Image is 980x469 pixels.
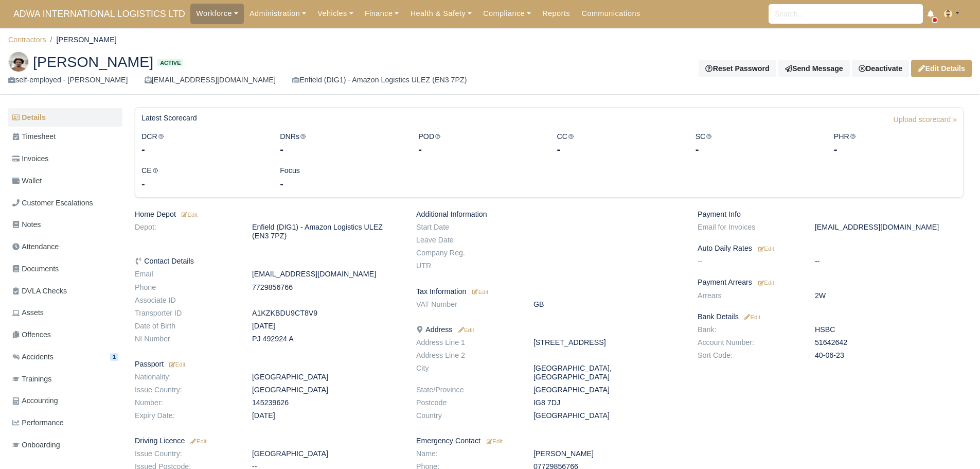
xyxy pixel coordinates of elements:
h6: Contact Details [135,257,401,266]
dt: Email for Invoices [690,223,807,232]
dt: Sort Code: [690,351,807,360]
div: - [834,142,957,157]
dt: Associate ID [127,296,244,305]
dt: Postcode [408,398,526,407]
dd: PJ 492924 A [244,335,408,343]
a: DVLA Checks [8,281,122,301]
dd: A1KZKBDU9CT8V9 [244,309,408,318]
dt: Date of Birth [127,322,244,331]
dd: 51642642 [807,338,971,347]
a: Health & Safety [404,4,477,24]
dt: Email [127,270,244,279]
dt: State/Province [408,386,526,394]
a: Compliance [477,4,537,24]
small: Edit [189,438,206,444]
a: Finance [359,4,405,24]
a: Trainings [8,369,122,389]
dt: Country [408,411,526,420]
a: Edit [168,360,185,368]
span: 1 [110,353,118,361]
dt: Issue Country: [127,449,244,458]
h6: Latest Scorecard [141,114,197,123]
div: - [280,142,403,157]
div: SC [688,131,826,157]
dd: GB [526,300,690,309]
small: Edit [456,327,474,333]
span: Assets [12,307,44,319]
small: Edit [487,438,503,444]
dt: UTR [408,262,526,270]
small: Edit [180,212,198,218]
span: [PERSON_NAME] [33,55,153,69]
span: Customer Escalations [12,197,93,209]
div: DNRs [272,131,411,157]
dt: Arrears [690,291,807,300]
a: Edit [756,244,774,252]
dt: Number: [127,398,244,407]
span: Accidents [12,351,54,363]
span: Documents [12,263,59,275]
button: Reset Password [699,60,776,77]
dt: Depot: [127,223,244,240]
a: Edit [456,325,474,334]
h6: Home Depot [135,210,401,219]
a: Edit [485,437,503,445]
small: Edit [168,361,185,368]
dt: VAT Number [408,300,526,309]
a: Edit [470,287,488,296]
dt: Account Number: [690,338,807,347]
dd: [DATE] [244,322,408,331]
dt: City [408,364,526,381]
dd: [EMAIL_ADDRESS][DOMAIN_NAME] [807,223,971,232]
dd: 145239626 [244,398,408,407]
a: Workforce [190,4,244,24]
a: Edit [180,210,198,218]
div: Focus [272,165,411,191]
a: Contractors [8,36,46,44]
dd: [GEOGRAPHIC_DATA] [244,373,408,381]
dd: 40-06-23 [807,351,971,360]
div: Enfield (DIG1) - Amazon Logistics ULEZ (EN3 7PZ) [292,74,467,86]
a: Deactivate [852,60,909,77]
dt: Leave Date [408,236,526,245]
a: Communications [576,4,646,24]
dd: [PERSON_NAME] [526,449,690,458]
a: Edit [743,312,760,321]
dt: Company Reg. [408,249,526,257]
dd: [EMAIL_ADDRESS][DOMAIN_NAME] [244,270,408,279]
a: Customer Escalations [8,193,122,213]
div: [EMAIL_ADDRESS][DOMAIN_NAME] [145,74,276,86]
a: Invoices [8,149,122,169]
h6: Passport [135,360,401,369]
dd: [GEOGRAPHIC_DATA] [244,449,408,458]
a: Performance [8,413,122,433]
div: - [557,142,680,157]
dd: 2W [807,291,971,300]
dt: Expiry Date: [127,411,244,420]
span: Timesheet [12,131,56,143]
a: Onboarding [8,435,122,455]
span: Wallet [12,175,42,187]
a: Accidents 1 [8,347,122,367]
h6: Bank Details [698,312,964,321]
div: DCR [134,131,272,157]
dd: IG8 7DJ [526,398,690,407]
a: Details [8,108,122,127]
dd: [DATE] [244,411,408,420]
a: Edit [756,278,774,286]
div: - [280,177,403,191]
dd: [STREET_ADDRESS] [526,338,690,347]
a: Offences [8,325,122,345]
h6: Payment Info [698,210,964,219]
dd: Enfield (DIG1) - Amazon Logistics ULEZ (EN3 7PZ) [244,223,408,240]
dd: [GEOGRAPHIC_DATA] [526,411,690,420]
span: Active [157,59,183,67]
small: Edit [758,246,774,252]
span: Onboarding [12,439,60,451]
a: ADWA INTERNATIONAL LOGISTICS LTD [8,4,190,24]
span: Performance [12,417,64,429]
dt: Nationality: [127,373,244,381]
a: Edit Details [911,60,972,77]
span: Attendance [12,241,59,253]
